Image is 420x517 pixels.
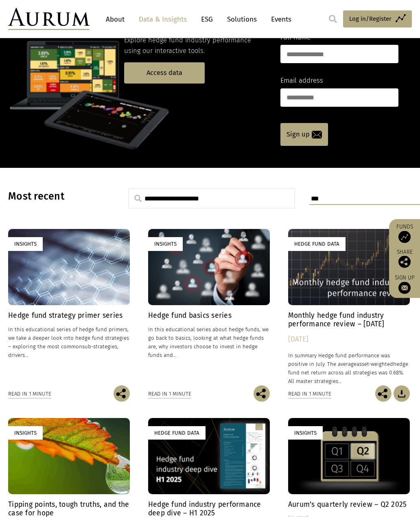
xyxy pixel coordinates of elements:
p: In this educational series about hedge funds, we go back to basics, looking at what hedge funds a... [148,326,270,360]
div: Hedge Fund Data [288,238,346,251]
img: email-icon [312,131,322,139]
img: Download Article [394,386,410,402]
img: Share this post [254,386,270,402]
a: ESG [197,12,217,27]
h4: Aurum’s quarterly review – Q2 2025 [288,501,410,509]
h3: Most recent [8,191,110,203]
div: Insights [288,427,323,440]
a: Access data [124,63,205,84]
a: About [102,12,129,27]
img: Share this post [114,386,130,402]
label: Email address [280,76,323,86]
img: Share this post [398,256,411,268]
img: Share this post [375,386,392,402]
span: asset-weighted [357,361,393,367]
span: sub-strategies [82,344,117,350]
div: Share [393,249,416,268]
div: [DATE] [288,334,410,345]
p: In this educational series of hedge fund primers, we take a deeper look into hedge fund strategie... [8,326,130,360]
a: Funds [393,223,416,243]
a: Data & Insights [135,12,191,27]
img: Access Funds [398,231,411,243]
img: Sign up to our newsletter [398,282,411,294]
h4: Hedge fund basics series [148,312,270,320]
a: Hedge Fund Data Monthly hedge fund industry performance review – [DATE] [DATE] In summary Hedge f... [288,229,410,386]
div: Read in 1 minute [8,390,51,399]
span: Log in/Register [349,14,392,24]
h4: Monthly hedge fund industry performance review – [DATE] [288,312,410,329]
img: Aurum [8,8,90,30]
a: Log in/Register [343,11,412,28]
a: Events [267,12,291,27]
p: Explore hedge fund industry performance using our interactive tools. [124,35,266,57]
div: Read in 1 minute [288,390,331,399]
div: Read in 1 minute [148,390,191,399]
img: search.svg [134,195,142,202]
a: Sign up [393,274,416,294]
div: Insights [8,238,43,251]
img: search.svg [329,15,337,23]
a: Sign up [280,123,328,146]
p: In summary Hedge fund performance was positive in July. The average hedge fund net return across ... [288,352,410,386]
a: Insights Hedge fund basics series In this educational series about hedge funds, we go back to bas... [148,229,270,386]
a: Solutions [223,12,261,27]
h4: Hedge fund strategy primer series [8,312,130,320]
div: Insights [8,427,43,440]
div: Insights [148,238,183,251]
a: Insights Hedge fund strategy primer series In this educational series of hedge fund primers, we t... [8,229,130,386]
div: Hedge Fund Data [148,427,206,440]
